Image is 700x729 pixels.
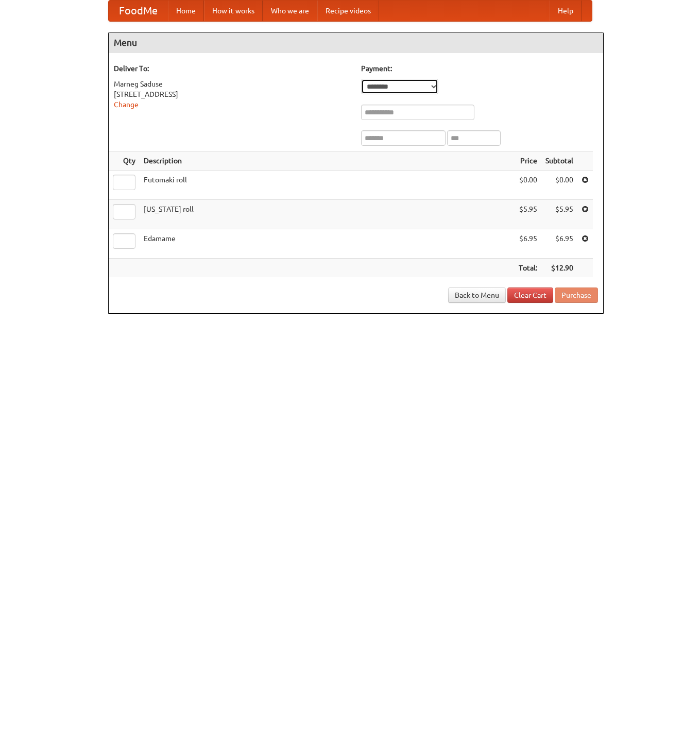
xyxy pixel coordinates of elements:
a: Who we are [263,1,317,21]
a: FoodMe [109,1,168,21]
th: Price [515,151,541,171]
td: $0.00 [515,171,541,200]
td: $6.95 [541,229,577,259]
a: Recipe videos [317,1,379,21]
a: Home [168,1,204,21]
td: $5.95 [541,200,577,229]
td: Edamame [140,229,515,259]
a: Back to Menu [448,287,506,303]
h5: Payment: [361,63,598,74]
a: Clear Cart [507,287,553,303]
td: $6.95 [515,229,541,259]
th: Total: [515,259,541,278]
a: Change [114,100,139,109]
div: [STREET_ADDRESS] [114,89,351,99]
th: Subtotal [541,151,577,171]
td: $0.00 [541,171,577,200]
th: $12.90 [541,259,577,278]
a: How it works [204,1,263,21]
td: $5.95 [515,200,541,229]
th: Qty [109,151,140,171]
a: Help [550,1,582,21]
th: Description [140,151,515,171]
div: Marneg Saduse [114,79,351,89]
h4: Menu [109,32,603,53]
h5: Deliver To: [114,63,351,74]
td: Futomaki roll [140,171,515,200]
button: Purchase [555,287,598,303]
td: [US_STATE] roll [140,200,515,229]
